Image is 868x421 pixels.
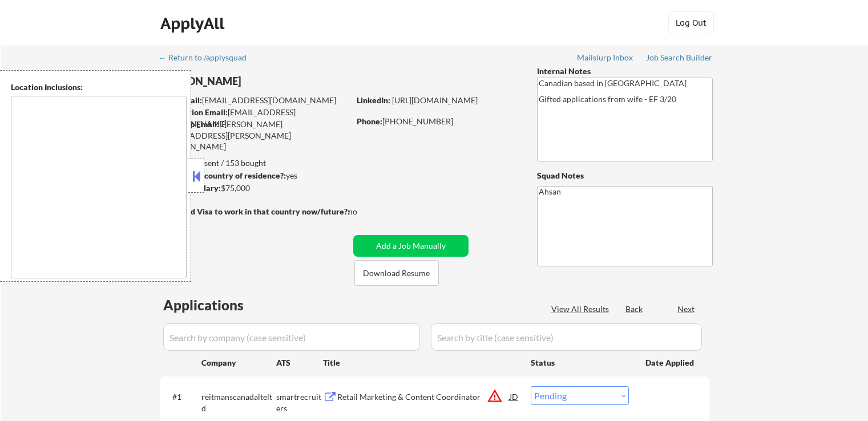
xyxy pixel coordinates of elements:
div: reitmanscanadalteltd [201,391,276,414]
a: ← Return to /applysquad [159,53,257,64]
div: Date Applied [645,357,696,369]
div: [EMAIL_ADDRESS][DOMAIN_NAME] [160,107,349,129]
div: ATS [276,357,323,369]
div: Location Inclusions: [11,82,187,93]
button: warning_amber [487,388,503,404]
div: #1 [172,391,192,403]
div: ApplyAll [160,14,228,33]
strong: Phone: [357,116,382,126]
div: 151 sent / 153 bought [159,157,349,169]
div: JD [508,386,520,407]
div: Back [625,303,644,315]
div: Next [677,303,696,315]
div: Squad Notes [537,170,713,181]
div: no [348,206,381,217]
div: Mailslurp Inbox [577,54,634,62]
button: Log Out [668,11,714,34]
div: [PERSON_NAME] [160,74,394,88]
div: ← Return to /applysquad [159,54,257,62]
div: yes [159,170,346,181]
div: Company [201,357,276,369]
div: Internal Notes [537,66,713,77]
a: Mailslurp Inbox [577,53,634,64]
div: smartrecruiters [276,391,323,414]
div: [PHONE_NUMBER] [357,116,518,127]
div: Job Search Builder [646,54,713,62]
button: Add a Job Manually [353,235,469,257]
strong: Can work in country of residence?: [159,171,286,180]
div: Title [323,357,520,369]
div: Retail Marketing & Content Coordinator [337,391,510,403]
a: [URL][DOMAIN_NAME] [392,95,478,105]
strong: LinkedIn: [357,95,390,105]
div: View All Results [551,303,612,315]
div: Status [531,352,629,373]
div: $75,000 [159,183,349,194]
div: Applications [163,298,276,312]
button: Download Resume [354,260,439,286]
div: [PERSON_NAME][EMAIL_ADDRESS][PERSON_NAME][DOMAIN_NAME] [160,119,349,152]
div: [EMAIL_ADDRESS][DOMAIN_NAME] [160,95,349,106]
input: Search by company (case sensitive) [163,323,420,351]
strong: Will need Visa to work in that country now/future?: [160,207,350,216]
input: Search by title (case sensitive) [431,323,702,351]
